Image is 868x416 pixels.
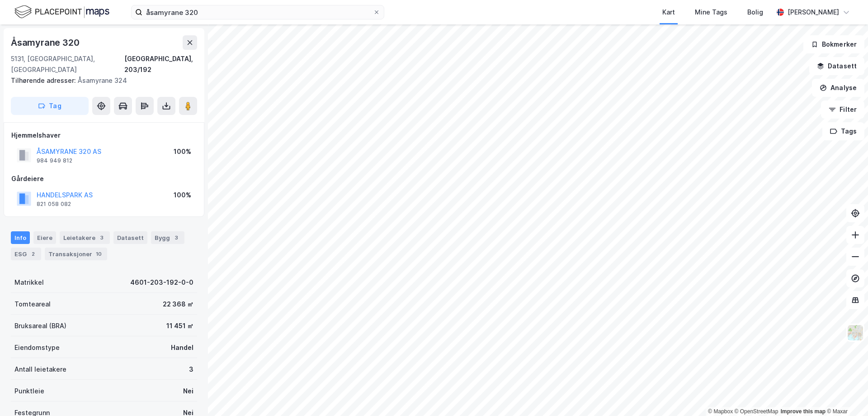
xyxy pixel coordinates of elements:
[821,100,864,119] button: Filter
[163,299,193,310] div: 22 368 ㎡
[11,173,197,184] div: Gårdeiere
[174,146,191,157] div: 100%
[14,4,109,20] img: logo.f888ab2527a4732fd821a326f86c7f29.svg
[124,53,197,75] div: [GEOGRAPHIC_DATA], 203/192
[11,53,124,75] div: 5131, [GEOGRAPHIC_DATA], [GEOGRAPHIC_DATA]
[803,35,864,53] button: Bokmerker
[822,122,864,140] button: Tags
[14,320,66,331] div: Bruksareal (BRA)
[662,7,675,18] div: Kart
[781,408,826,415] a: Improve this map
[14,386,44,397] div: Punktleie
[14,342,60,353] div: Eiendomstype
[11,77,78,84] span: Tilhørende adresser:
[37,201,71,208] div: 821 058 082
[14,364,66,375] div: Antall leietakere
[28,249,38,258] div: 2
[60,231,110,244] div: Leietakere
[97,233,106,242] div: 3
[11,75,190,86] div: Åsamyrane 324
[823,373,868,416] iframe: Chat Widget
[37,157,72,164] div: 984 949 812
[11,35,81,50] div: Åsamyrane 320
[130,277,193,288] div: 4601-203-192-0-0
[189,364,193,375] div: 3
[94,249,104,258] div: 10
[142,5,373,19] input: Søk på adresse, matrikkel, gårdeiere, leietakere eller personer
[172,233,181,242] div: 3
[735,408,778,415] a: OpenStreetMap
[847,324,864,341] img: Z
[11,97,89,115] button: Tag
[11,231,30,244] div: Info
[174,190,191,201] div: 100%
[151,231,184,244] div: Bygg
[695,7,727,18] div: Mine Tags
[183,386,193,397] div: Nei
[788,7,839,18] div: [PERSON_NAME]
[33,231,56,244] div: Eiere
[14,299,51,310] div: Tomteareal
[823,373,868,416] div: Kontrollprogram for chat
[113,231,147,244] div: Datasett
[14,277,44,288] div: Matrikkel
[11,130,197,141] div: Hjemmelshaver
[45,248,107,260] div: Transaksjoner
[809,57,864,75] button: Datasett
[171,342,193,353] div: Handel
[11,248,41,260] div: ESG
[812,79,864,97] button: Analyse
[747,7,763,18] div: Bolig
[708,408,733,415] a: Mapbox
[166,320,193,331] div: 11 451 ㎡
